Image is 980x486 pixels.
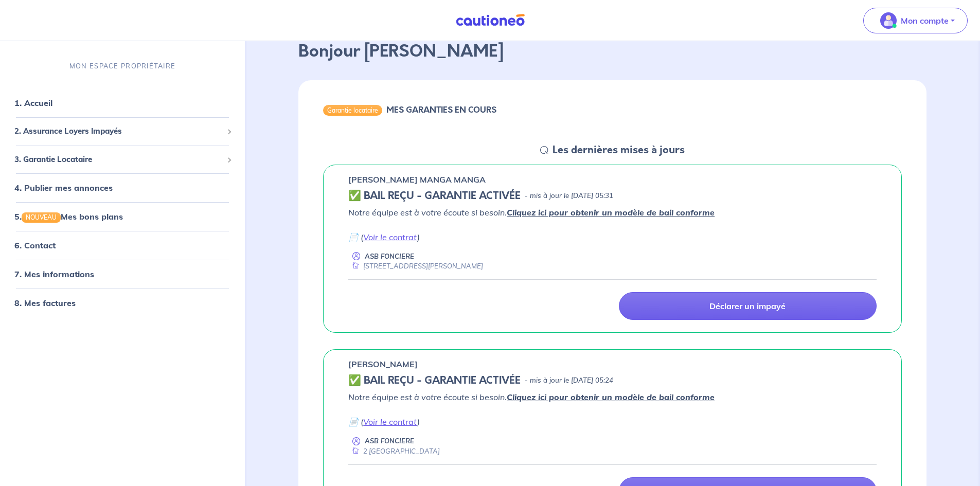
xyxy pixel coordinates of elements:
a: 5.NOUVEAUMes bons plans [14,211,123,222]
a: Voir le contrat [363,232,417,242]
div: 8. Mes factures [4,293,241,313]
div: state: CONTRACT-VALIDATED, Context: IN-LANDLORD,IS-GL-CAUTION-IN-LANDLORD [348,190,877,202]
a: 1. Accueil [14,98,52,108]
em: Notre équipe est à votre écoute si besoin. [348,392,715,402]
div: 6. Contact [4,235,241,256]
a: 8. Mes factures [14,298,76,308]
a: Cliquez ici pour obtenir un modèle de bail conforme [507,207,715,218]
p: Déclarer un impayé [709,301,786,311]
h5: ✅ BAIL REÇU - GARANTIE ACTIVÉE [348,190,521,202]
div: 2 [GEOGRAPHIC_DATA] [348,446,440,456]
h6: MES GARANTIES EN COURS [386,105,496,115]
span: 2. Assurance Loyers Impayés [14,125,223,137]
button: illu_account_valid_menu.svgMon compte [863,8,968,33]
h5: ✅ BAIL REÇU - GARANTIE ACTIVÉE [348,374,521,387]
p: ASB FONCIERE [365,436,414,446]
div: [STREET_ADDRESS][PERSON_NAME] [348,261,483,271]
p: [PERSON_NAME] [348,358,418,370]
div: 5.NOUVEAUMes bons plans [4,206,241,227]
p: Mon compte [901,14,949,27]
p: MON ESPACE PROPRIÉTAIRE [69,61,175,71]
span: 3. Garantie Locataire [14,153,223,165]
a: 6. Contact [14,240,56,250]
a: Voir le contrat [363,417,417,427]
a: 4. Publier mes annonces [14,183,113,193]
div: 3. Garantie Locataire [4,149,241,169]
h5: Les dernières mises à jours [553,144,685,156]
div: 1. Accueil [4,93,241,113]
div: 7. Mes informations [4,264,241,284]
a: Déclarer un impayé [619,292,877,320]
p: - mis à jour le [DATE] 05:31 [525,191,613,201]
img: Cautioneo [452,14,529,27]
div: 2. Assurance Loyers Impayés [4,121,241,141]
p: - mis à jour le [DATE] 05:24 [525,375,613,386]
div: state: CONTRACT-VALIDATED, Context: IN-LANDLORD,IS-GL-CAUTION-IN-LANDLORD [348,374,877,387]
em: 📄 ( ) [348,232,420,242]
div: Garantie locataire [323,105,382,115]
p: ASB FONCIERE [365,251,414,261]
img: illu_account_valid_menu.svg [880,12,897,29]
a: Cliquez ici pour obtenir un modèle de bail conforme [507,392,715,402]
p: Bonjour [PERSON_NAME] [298,39,926,64]
em: 📄 ( ) [348,417,420,427]
p: [PERSON_NAME] MANGA MANGA [348,173,486,186]
div: 4. Publier mes annonces [4,177,241,198]
em: Notre équipe est à votre écoute si besoin. [348,207,715,218]
a: 7. Mes informations [14,269,94,279]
